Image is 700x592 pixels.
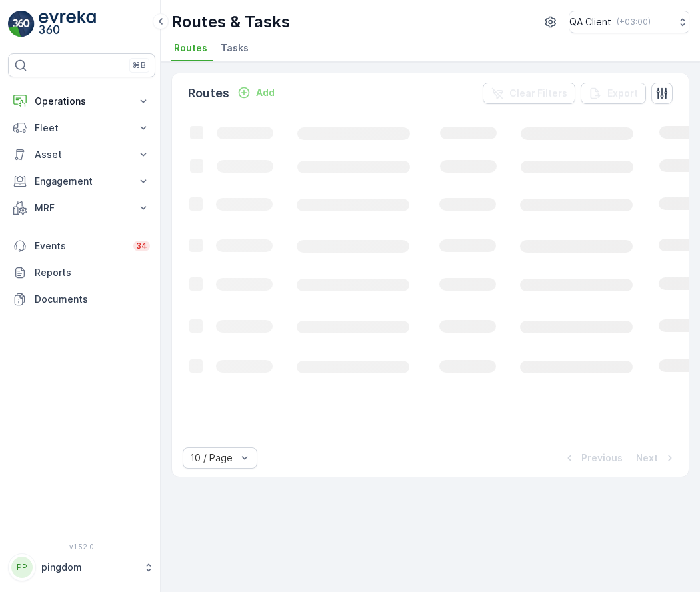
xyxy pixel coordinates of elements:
button: Engagement [8,168,155,195]
button: MRF [8,195,155,221]
p: ⌘B [133,60,146,71]
p: Next [636,451,658,465]
span: v 1.52.0 [8,543,155,551]
button: Previous [561,450,624,466]
p: ( +03:00 ) [617,17,651,27]
button: PPpingdom [8,553,155,581]
p: Operations [35,95,129,108]
p: Clear Filters [509,87,567,100]
a: Documents [8,286,155,313]
p: 34 [136,241,147,251]
p: pingdom [41,561,137,574]
img: logo_light-DOdMpM7g.png [39,11,96,37]
a: Events34 [8,233,155,259]
span: Tasks [221,41,249,55]
button: Asset [8,141,155,168]
p: Fleet [35,121,129,135]
p: Events [35,239,125,253]
p: Add [256,86,275,99]
p: QA Client [569,15,611,29]
button: Fleet [8,115,155,141]
p: Documents [35,293,150,306]
button: QA Client(+03:00) [569,11,689,33]
button: Add [232,85,280,101]
button: Next [635,450,678,466]
p: MRF [35,201,129,215]
p: Previous [581,451,623,465]
p: Reports [35,266,150,279]
button: Export [581,83,646,104]
p: Export [607,87,638,100]
button: Clear Filters [483,83,575,104]
p: Asset [35,148,129,161]
img: logo [8,11,35,37]
a: Reports [8,259,155,286]
div: PP [11,557,33,578]
button: Operations [8,88,155,115]
p: Routes [188,84,229,103]
span: Routes [174,41,207,55]
p: Routes & Tasks [171,11,290,33]
p: Engagement [35,175,129,188]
